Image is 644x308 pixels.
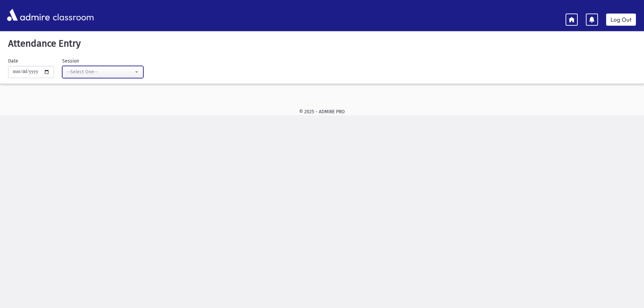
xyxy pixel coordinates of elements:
[606,14,636,26] a: Log Out
[62,57,79,65] label: Session
[62,66,143,78] button: --Select One--
[11,108,633,115] div: © 2025 - ADMIRE PRO
[8,57,18,65] label: Date
[67,68,134,75] div: --Select One--
[5,38,639,49] h5: Attendance Entry
[51,6,94,24] span: classroom
[5,7,51,23] img: AdmirePro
